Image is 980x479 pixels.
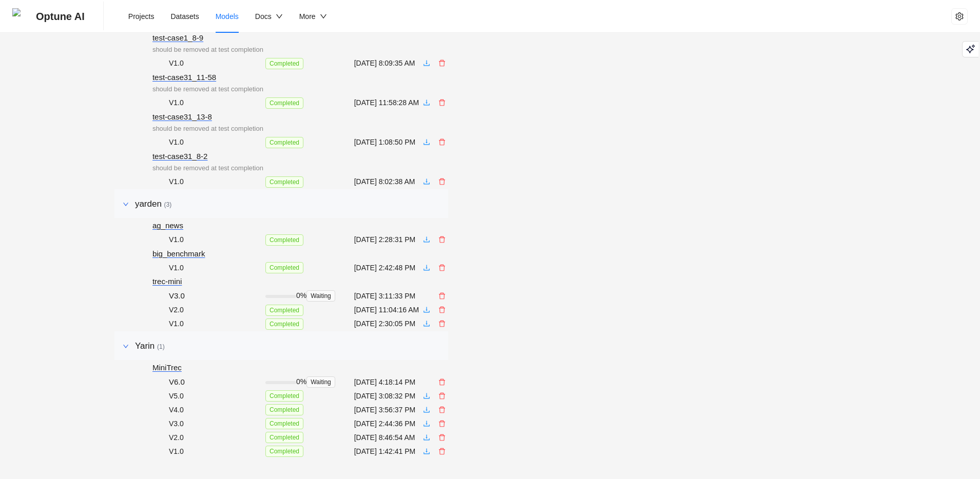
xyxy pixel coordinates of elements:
[354,375,420,389] td: [DATE] 4:18:14 PM
[152,362,263,374] div: MiniTrec
[438,264,446,271] span: delete
[438,392,446,400] span: delete
[423,306,430,313] span: download
[436,404,448,415] button: delete
[169,432,184,443] span: V2.0
[354,403,420,416] td: [DATE] 3:56:37 PM
[438,306,446,313] span: delete
[436,446,448,457] button: delete
[354,304,420,316] td: [DATE] 11:04:16 AM
[169,57,184,69] span: V1.0
[152,275,263,288] div: trec-mini
[123,343,129,349] span: right
[135,340,165,353] div: Yarin
[421,304,432,315] button: download
[354,389,420,402] td: [DATE] 3:08:32 PM
[216,12,239,21] span: Models
[436,176,448,187] button: delete
[12,8,29,25] img: Optune
[169,136,184,148] span: V1.0
[421,404,432,415] button: download
[135,197,171,211] div: yarden
[169,376,185,388] span: V6.0
[438,292,446,300] span: delete
[152,111,263,123] div: test-case31_13-8
[354,96,420,109] td: [DATE] 11:58:28 AM
[152,124,263,134] div: should be removed at test completion
[436,97,448,108] button: delete
[438,59,446,67] span: delete
[436,432,448,443] button: delete
[438,236,446,243] span: delete
[423,434,430,441] span: download
[354,136,420,149] td: [DATE] 1:08:50 PM
[169,318,184,329] span: V1.0
[423,406,430,413] span: download
[157,343,165,350] span: ( 1 )
[152,219,263,232] div: ag_news
[438,178,446,185] span: delete
[169,290,185,302] span: V3.0
[436,234,448,245] button: delete
[169,304,184,315] span: V2.0
[438,378,446,386] span: delete
[265,432,303,443] span: completed
[421,57,432,69] button: download
[421,418,432,429] button: download
[169,234,184,245] span: V1.0
[423,320,430,327] span: download
[423,138,430,146] span: download
[436,318,448,329] button: delete
[152,163,263,173] div: should be removed at test completion
[421,136,432,148] button: download
[421,234,432,245] button: download
[436,376,448,388] button: delete
[265,446,303,457] span: completed
[354,417,420,430] td: [DATE] 2:44:36 PM
[152,71,263,84] div: test-case31_11-58
[265,176,303,188] span: completed
[152,150,263,163] div: test-case31_8-2
[123,201,129,207] span: right
[265,58,303,69] span: completed
[421,432,432,443] button: download
[436,304,448,315] button: delete
[421,97,432,108] button: download
[354,445,420,457] td: [DATE] 1:42:41 PM
[296,377,306,386] span: 0 %
[169,176,184,187] span: V1.0
[421,262,432,273] button: download
[354,289,420,303] td: [DATE] 3:11:33 PM
[169,446,184,457] span: V1.0
[436,57,448,69] button: delete
[421,390,432,402] button: download
[265,404,303,415] span: completed
[438,406,446,413] span: delete
[169,418,184,429] span: V3.0
[423,178,430,185] span: download
[170,12,199,21] span: Datasets
[423,59,430,67] span: download
[962,41,978,57] button: Playground
[169,404,184,415] span: V4.0
[423,448,430,455] span: download
[436,290,448,302] button: delete
[169,262,184,273] span: V1.0
[306,290,335,302] span: waiting
[354,175,420,188] td: [DATE] 8:02:38 AM
[438,99,446,106] span: delete
[423,392,430,400] span: download
[265,318,303,330] span: completed
[169,97,184,108] span: V1.0
[265,305,303,316] span: completed
[265,418,303,429] span: completed
[296,291,306,300] span: 0 %
[438,420,446,427] span: delete
[265,262,303,273] span: completed
[354,431,420,444] td: [DATE] 8:46:54 AM
[152,32,263,44] div: test-case1_8-9
[265,234,303,246] span: completed
[955,12,964,21] span: setting
[354,317,420,330] td: [DATE] 2:30:05 PM
[438,434,446,441] span: delete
